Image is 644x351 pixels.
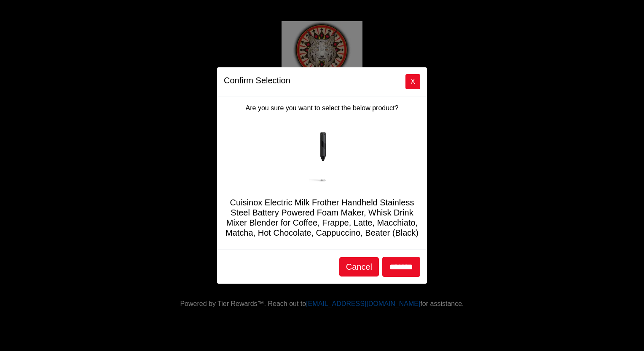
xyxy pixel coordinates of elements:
[217,96,427,250] div: Are you sure you want to select the below product?
[405,74,420,89] button: Close
[224,74,290,87] h5: Confirm Selection
[339,257,379,277] button: Cancel
[224,197,420,238] h5: Cuisinox Electric Milk Frother Handheld Stainless Steel Battery Powered Foam Maker, Whisk Drink M...
[288,129,356,184] img: Cuisinox Electric Milk Frother Handheld Stainless Steel Battery Powered Foam Maker, Whisk Drink M...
